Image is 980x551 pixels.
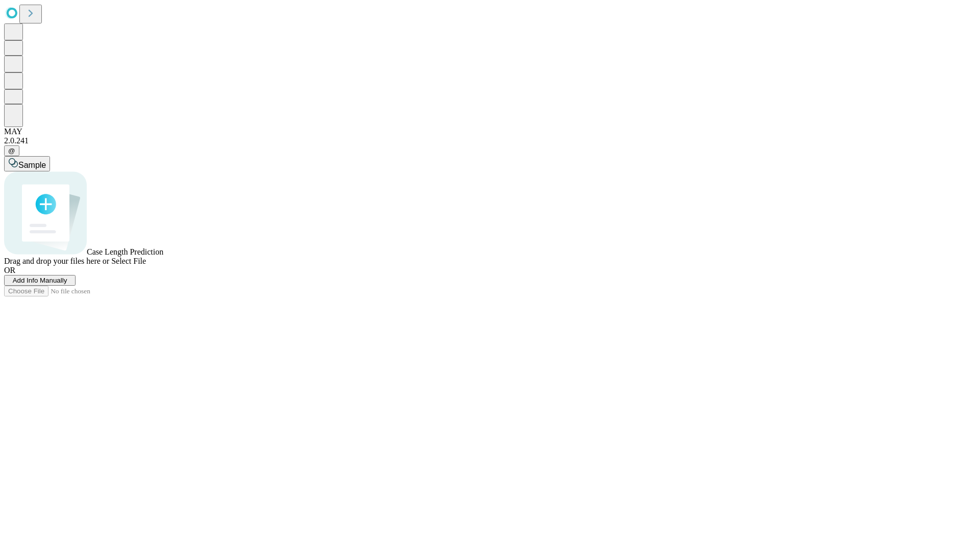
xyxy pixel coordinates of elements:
button: Sample [4,156,50,171]
div: 2.0.241 [4,136,976,145]
span: Drag and drop your files here or [4,257,109,265]
button: @ [4,145,19,156]
div: MAY [4,127,976,136]
span: Add Info Manually [13,277,67,284]
span: Case Length Prediction [87,247,163,256]
span: Select File [111,257,146,265]
span: OR [4,266,15,274]
span: @ [8,147,15,155]
span: Sample [18,161,46,169]
button: Add Info Manually [4,275,76,286]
